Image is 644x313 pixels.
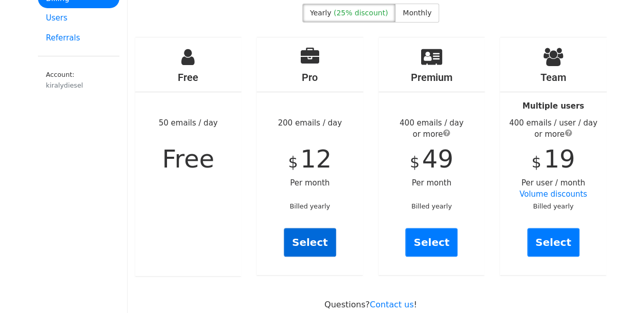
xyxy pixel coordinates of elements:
[520,190,587,199] a: Volume discounts
[310,9,331,17] span: Yearly
[370,300,414,309] a: Contact us
[284,228,336,257] a: Select
[593,264,644,313] iframe: Chat Widget
[593,264,644,313] div: Csevegés widget
[300,144,331,173] span: 12
[411,202,452,210] small: Billed yearly
[46,80,111,90] div: kiralydiesel
[379,117,485,140] div: 400 emails / day or more
[257,71,363,84] h4: Pro
[544,144,575,173] span: 19
[422,144,453,173] span: 49
[46,71,111,90] small: Account:
[405,228,458,257] a: Select
[162,144,214,173] span: Free
[135,37,242,276] div: 50 emails / day
[527,228,579,257] a: Select
[289,202,330,210] small: Billed yearly
[533,202,573,210] small: Billed yearly
[500,37,607,275] div: Per user / month
[403,9,431,17] span: Monthly
[410,153,420,171] span: $
[38,28,119,48] a: Referrals
[135,299,607,310] p: Questions? !
[135,71,242,84] h4: Free
[523,101,584,111] strong: Multiple users
[288,153,298,171] span: $
[38,8,119,28] a: Users
[379,37,485,275] div: Per month
[379,71,485,84] h4: Premium
[531,153,541,171] span: $
[500,71,607,84] h4: Team
[334,9,388,17] span: (25% discount)
[500,117,607,140] div: 400 emails / user / day or more
[257,37,363,275] div: 200 emails / day Per month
